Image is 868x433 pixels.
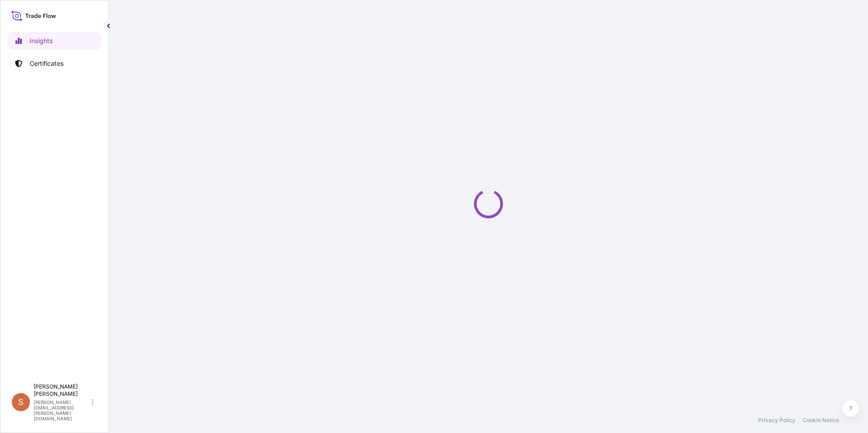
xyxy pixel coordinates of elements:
[8,54,101,73] a: Certificates
[30,36,53,45] p: Insights
[18,398,24,407] span: S
[803,417,839,424] a: Cookie Notice
[758,417,795,424] a: Privacy Policy
[34,383,90,398] p: [PERSON_NAME] [PERSON_NAME]
[30,59,64,68] p: Certificates
[8,32,101,50] a: Insights
[34,399,90,421] p: [PERSON_NAME][EMAIL_ADDRESS][PERSON_NAME][DOMAIN_NAME]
